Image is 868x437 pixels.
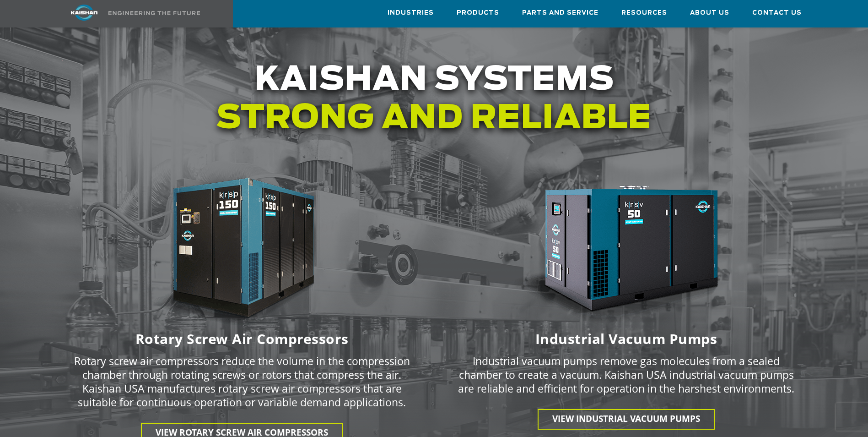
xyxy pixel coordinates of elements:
[457,8,499,18] span: Products
[690,8,729,18] span: About Us
[621,0,667,25] a: Resources
[55,61,813,138] h1: Kaishan systems
[538,409,715,430] a: View INDUSTRIAL VACUUM PUMPS
[621,8,667,18] span: Resources
[74,354,410,409] p: Rotary screw air compressors reduce the volume in the compression chamber through rotating screws...
[388,0,434,25] a: Industries
[128,175,356,328] img: krsp150
[108,11,200,15] img: Engineering the future
[457,0,499,25] a: Products
[522,0,598,25] a: Parts and Service
[690,0,729,25] a: About Us
[458,354,795,395] p: Industrial vacuum pumps remove gas molecules from a sealed chamber to create a vacuum. Kaishan US...
[752,8,802,18] span: Contact Us
[440,333,813,345] h6: Industrial Vacuum Pumps
[752,0,802,25] a: Contact Us
[216,102,652,135] span: Strong and reliable
[50,5,119,21] img: kaishan logo
[55,333,429,345] h6: Rotary Screw Air Compressors
[512,175,741,328] img: krsv50
[388,8,434,18] span: Industries
[552,413,700,425] span: View INDUSTRIAL VACUUM PUMPS
[522,8,598,18] span: Parts and Service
